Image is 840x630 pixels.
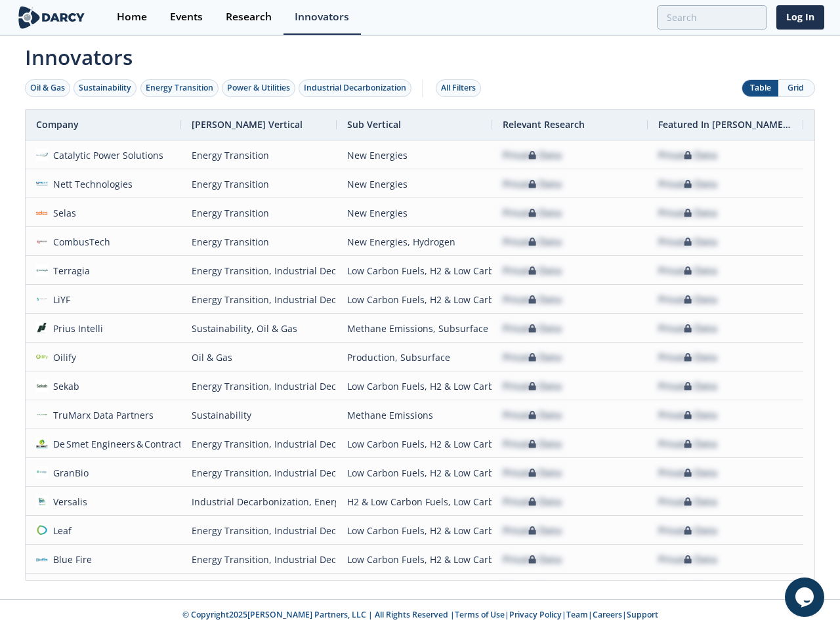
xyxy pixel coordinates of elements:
img: 1640879763897-oilify.PNG [36,351,48,363]
div: Home [117,12,147,22]
div: Nett Technologies [48,170,133,198]
div: New Energies [347,199,482,227]
div: Private Data [658,372,717,400]
button: Grid [778,80,814,96]
span: Innovators [16,37,824,72]
div: Methane Emissions [347,401,482,429]
div: Private Data [503,228,562,256]
div: Low Carbon Fuels, H2 & Low Carbon Fuels [347,372,482,400]
div: De Smet Engineers & Contractors (DSEC) [48,430,227,458]
img: logo-wide.svg [16,6,87,29]
div: Low Carbon Fuels, H2 & Low Carbon Fuels [347,545,482,574]
div: Private Data [503,430,562,458]
div: Private Data [658,228,717,256]
div: Prius Intelli [48,314,104,343]
div: GranBio [48,459,89,487]
div: New Energies, Hydrogen [347,228,482,256]
a: Careers [593,609,622,620]
div: CombusTech [48,228,111,256]
div: Versalis [48,488,88,516]
div: Low Carbon Fuels, H2 & Low Carbon Fuels [347,516,482,545]
div: Private Data [503,372,562,400]
div: Low Carbon Fuels, H2 & Low Carbon Fuels [347,285,482,314]
div: Private Data [503,257,562,285]
button: Sustainability [73,79,136,97]
div: Events [170,12,203,22]
div: Energy Transition [192,228,326,256]
div: Power & Utilities [227,82,290,94]
div: Terragia [48,257,91,285]
div: Private Data [658,401,717,429]
div: Industrial Decarbonization [304,82,406,94]
button: Power & Utilities [222,79,295,97]
div: Energy Transition [192,199,326,227]
img: 29a4878d-df79-4f90-b434-6c4686cb1a42 [36,178,48,190]
div: Ethtec [48,574,81,602]
img: c8d03b5a-cd19-40ad-825b-f43db43bb886 [36,380,48,392]
div: Energy Transition, Industrial Decarbonization [192,545,326,574]
div: Private Data [503,459,562,487]
div: Private Data [503,574,562,602]
img: 9d6067ee-9866-4b18-9ae9-2a46970c3d9b [36,467,48,478]
div: Private Data [658,430,717,458]
div: Energy Transition, Industrial Decarbonization [192,430,326,458]
div: H2 & Low Carbon Fuels, Low Carbon Fuels [347,488,482,516]
div: New Energies [347,141,482,169]
div: Sustainability, Oil & Gas [192,314,326,343]
div: Private Data [503,314,562,343]
button: Energy Transition [140,79,219,97]
div: Private Data [658,141,717,169]
span: Featured In [PERSON_NAME] Live [658,118,793,131]
div: Innovators [295,12,349,22]
div: Oilify [48,343,77,371]
div: Private Data [503,199,562,227]
div: Sekab [48,372,80,400]
div: Blue Fire [48,545,93,574]
img: ce890121-cd6e-4710-8767-28bffc6e3d3d [36,149,48,161]
div: LiYF [48,285,71,314]
span: Sub Vertical [347,118,401,131]
div: Energy Transition, Industrial Decarbonization [192,516,326,545]
button: Oil & Gas [25,79,70,97]
div: Oil & Gas [192,343,326,371]
div: Production, Subsurface [347,343,482,371]
button: Table [742,80,778,96]
div: Private Data [658,574,717,602]
a: Log In [776,5,824,30]
div: Private Data [658,488,717,516]
div: Energy Transition, Industrial Decarbonization [192,372,326,400]
div: Energy Transition, Industrial Decarbonization [192,574,326,602]
span: [PERSON_NAME] Vertical [192,118,303,131]
div: Sustainability [192,401,326,429]
div: Energy Transition, Industrial Decarbonization [192,285,326,314]
div: Private Data [658,459,717,487]
div: TruMarx Data Partners [48,401,154,429]
div: Sustainability [79,82,131,94]
div: Private Data [658,257,717,285]
div: Private Data [503,516,562,545]
div: Industrial Decarbonization, Energy Transition [192,488,326,516]
div: Energy Transition [192,170,326,198]
div: Private Data [658,199,717,227]
img: 351cdfc2-8431-47ae-9eed-1841b35fce20 [36,236,48,247]
p: © Copyright 2025 [PERSON_NAME] Partners, LLC | All Rights Reserved | | | | | [18,609,822,621]
div: Private Data [658,170,717,198]
div: Low Carbon Fuels, H2 & Low Carbon Fuels [347,574,482,602]
a: Privacy Policy [509,609,562,620]
div: Private Data [503,401,562,429]
div: Energy Transition, Industrial Decarbonization [192,459,326,487]
div: Energy Transition [192,141,326,169]
iframe: chat widget [785,577,827,617]
div: Research [226,12,272,22]
div: Private Data [658,285,717,314]
div: Catalytic Power Solutions [48,141,164,169]
div: Energy Transition [146,82,213,94]
img: fa21c03f-988c-4a0a-b731-fda050996228 [36,322,48,334]
div: Low Carbon Fuels, H2 & Low Carbon Fuels [347,430,482,458]
div: Energy Transition, Industrial Decarbonization [192,257,326,285]
div: Oil & Gas [30,82,65,94]
div: Private Data [503,170,562,198]
div: Private Data [658,343,717,371]
div: Private Data [658,516,717,545]
div: Private Data [503,488,562,516]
